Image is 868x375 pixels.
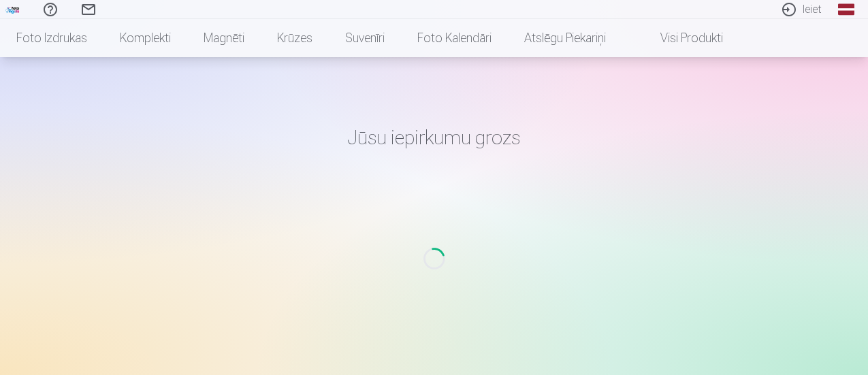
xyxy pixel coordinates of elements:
a: Atslēgu piekariņi [508,19,622,57]
a: Krūzes [261,19,329,57]
h1: Jūsu iepirkumu grozs [37,125,832,150]
a: Magnēti [187,19,261,57]
a: Suvenīri [329,19,401,57]
img: /fa1 [5,5,20,14]
a: Visi produkti [622,19,739,57]
a: Foto kalendāri [401,19,508,57]
a: Komplekti [103,19,187,57]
